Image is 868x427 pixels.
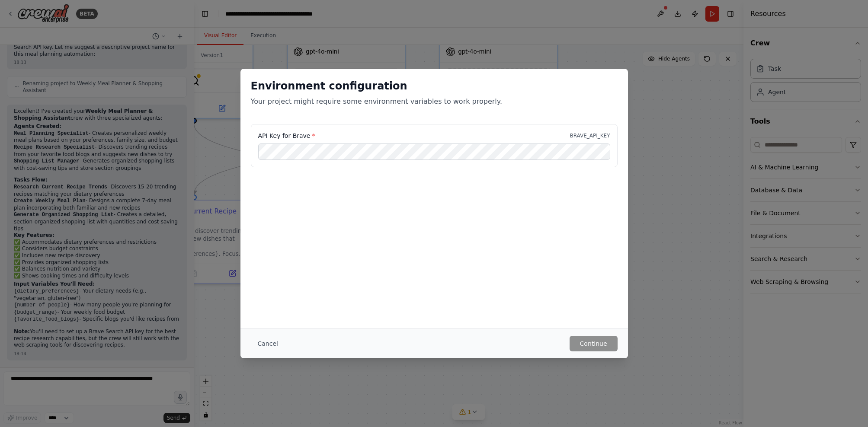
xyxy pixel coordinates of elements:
button: Continue [570,336,618,351]
button: Cancel [251,336,285,351]
label: API Key for Brave [258,131,315,140]
h2: Environment configuration [251,79,618,93]
p: Your project might require some environment variables to work properly. [251,96,618,107]
p: BRAVE_API_KEY [570,132,610,139]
